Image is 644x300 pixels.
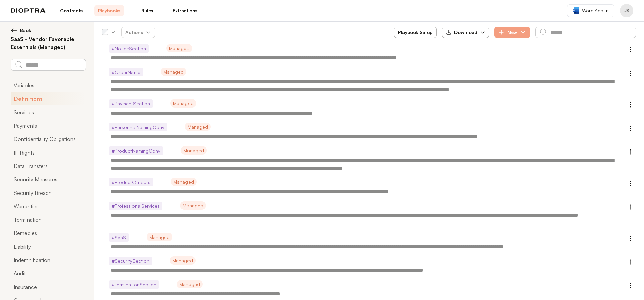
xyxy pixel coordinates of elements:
[11,240,86,253] button: Liability
[11,27,86,34] button: Back
[109,202,162,210] span: # ProfessionalServices
[170,256,196,265] span: Managed
[171,178,197,186] span: Managed
[11,200,86,213] button: Warranties
[109,257,152,265] span: # SecuritySection
[109,178,153,186] span: # ProductOutputs
[573,7,579,14] img: word
[121,27,155,38] button: Actions
[120,26,156,38] span: Actions
[442,27,489,38] button: Download
[147,233,172,241] span: Managed
[109,146,163,155] span: # ProductNamingConv
[94,5,124,16] a: Playbooks
[11,132,86,146] button: Confidentiality Obligations
[177,280,203,288] span: Managed
[109,68,143,76] span: # OrderName
[11,105,86,119] button: Services
[109,99,153,108] span: # PaymentSection
[11,119,86,132] button: Payments
[11,226,86,240] button: Remedies
[109,44,149,53] span: # NoticeSection
[185,123,211,131] span: Managed
[620,4,633,17] button: Profile menu
[109,280,159,289] span: # TerminationSection
[394,27,437,38] button: Playbook Setup
[56,5,86,16] a: Contracts
[11,8,46,13] img: logo
[11,173,86,186] button: Security Measures
[11,267,86,280] button: Audit
[166,44,192,52] span: Managed
[446,29,477,36] div: Download
[11,213,86,226] button: Termination
[132,5,162,16] a: Rules
[20,27,31,34] span: Back
[102,29,108,35] div: Select all
[11,253,86,267] button: Indemnification
[11,27,17,34] img: left arrow
[109,233,129,242] span: # SaaS
[494,27,530,38] button: New
[567,4,614,17] a: Word Add-in
[11,186,86,200] button: Security Breach
[170,99,196,108] span: Managed
[11,92,86,105] button: Definitions
[109,123,167,131] span: # PersonnelNamingConv
[11,159,86,173] button: Data Transfers
[181,146,207,155] span: Managed
[582,7,609,14] span: Word Add-in
[11,79,86,92] button: Variables
[161,68,186,76] span: Managed
[11,280,86,294] button: Insurance
[170,5,200,16] a: Extractions
[180,201,206,210] span: Managed
[11,35,86,51] h2: SaaS - Vendor Favorable Essentials (Managed)
[11,146,86,159] button: IP Rights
